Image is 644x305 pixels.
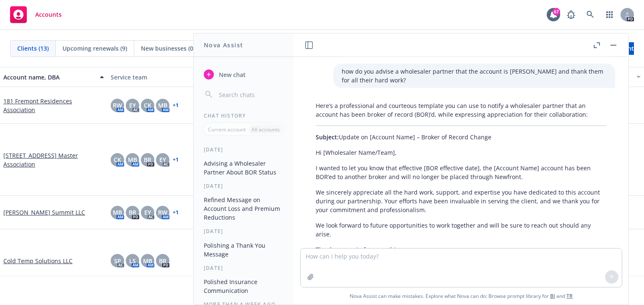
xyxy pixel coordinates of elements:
button: Refined Message on Account Loss and Premium Reductions [200,193,287,224]
span: MB [158,101,167,110]
span: CK [144,101,151,110]
a: 181 Fremont Residences Association [3,97,104,114]
button: New chat [200,67,287,82]
a: Search [582,6,599,23]
span: RW [113,101,122,110]
div: 67 [553,8,560,15]
button: Service team [107,67,215,87]
span: Upcoming renewals (9) [62,44,127,53]
span: CK [114,155,121,164]
a: Report a Bug [563,6,579,23]
p: I wanted to let you know that effective [BOR effective date], the [Account Name] account has been... [316,164,607,181]
p: Current account [208,126,246,133]
span: Subject: [316,133,339,141]
a: TR [566,292,573,300]
p: how do you advise a wholesaler partner that the account is [PERSON_NAME] and thank them for all t... [342,67,607,85]
span: Accounts [35,11,62,18]
span: BR [129,208,136,217]
a: [STREET_ADDRESS] Master Association [3,151,104,169]
span: LS [129,256,136,265]
p: We sincerely appreciate all the hard work, support, and expertise you have dedicated to this acco... [316,188,607,214]
span: EY [144,208,151,217]
span: Nova Assist can make mistakes. Explore what Nova can do: Browse prompt library for and [297,287,625,305]
div: Account name, DBA [3,73,95,82]
a: Cold Temp Solutions LLC [3,256,73,265]
span: MB [143,256,152,265]
p: Here’s a professional and courteous template you can use to notify a wholesaler partner that an a... [316,101,607,119]
div: [DATE] [194,264,294,272]
button: Polished Insurance Communication [200,275,287,297]
div: Chat History [194,112,294,119]
button: Advising a Wholesaler Partner About BOR Status [200,156,287,179]
span: EY [159,155,166,164]
a: BI [550,292,555,300]
span: SP [114,256,121,265]
input: Search chats [217,89,284,100]
a: Accounts [7,3,65,26]
span: BR [144,155,151,164]
span: BR [159,256,166,265]
button: Polishing a Thank You Message [200,238,287,261]
p: We look forward to future opportunities to work together and will be sure to reach out should any... [316,221,607,238]
span: New businesses (0) [141,44,195,53]
span: Clients (13) [17,44,49,53]
span: New chat [217,70,246,79]
p: All accounts [252,126,280,133]
a: + 1 [173,157,179,162]
a: [PERSON_NAME] Summit LLC [3,208,85,217]
a: + 1 [173,210,179,215]
a: Switch app [601,6,618,23]
span: RW [158,208,167,217]
a: + 1 [173,103,179,108]
div: [DATE] [194,228,294,235]
p: Thank you again for everything. [316,245,607,254]
div: [DATE] [194,146,294,153]
h1: Nova Assist [204,41,243,49]
span: MB [113,208,122,217]
p: Update on [Account Name] – Broker of Record Change [316,133,607,141]
span: MB [128,155,137,164]
div: Service team [111,73,211,82]
div: [DATE] [194,182,294,190]
p: Hi [Wholesaler Name/Team], [316,148,607,157]
span: EY [129,101,136,110]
